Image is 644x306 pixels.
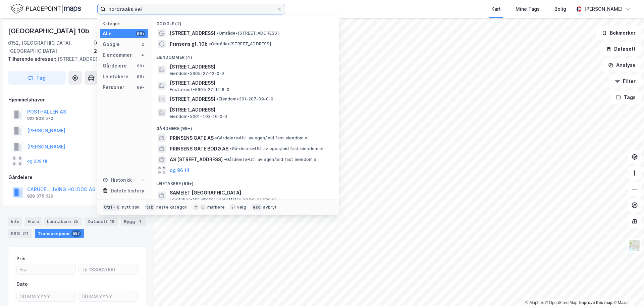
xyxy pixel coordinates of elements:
div: Personer [103,83,124,91]
div: Ctrl + k [103,204,121,211]
div: 25 [72,218,79,225]
div: neste kategori [156,205,188,210]
div: Google (2) [151,16,339,28]
div: 2 [140,42,145,47]
input: Fra [17,264,75,274]
div: Delete history [111,187,144,195]
div: [STREET_ADDRESS] [8,55,141,63]
div: 929 375 629 [27,193,53,199]
span: Eiendom • 5605-27-12-0-0 [170,71,224,76]
span: Festetomt • 5605-27-12-6-0 [170,87,229,92]
div: esc [252,204,262,211]
div: Kontrollprogram for chat [610,274,644,306]
div: Bolig [554,5,566,13]
span: [STREET_ADDRESS] [170,29,215,37]
span: [STREET_ADDRESS] [170,95,215,103]
button: Bokmerker [596,26,641,40]
div: Leietakere (99+) [151,176,339,188]
button: Datasett [600,42,641,56]
span: Gårdeiere • Utl. av egen/leid fast eiendom el. [224,157,319,162]
div: Historikk [103,176,132,184]
span: Leietaker • Aktiviteter i borettslag og boligsameier [170,197,276,202]
span: Område • [STREET_ADDRESS] [209,41,271,47]
div: Leietakere [44,217,82,226]
span: PRINSENS GATE AS [170,134,214,142]
a: Mapbox [525,300,544,305]
a: OpenStreetMap [545,300,578,305]
span: Tilhørende adresser: [8,56,58,62]
div: Dato [16,280,28,288]
div: Eiendommer [103,51,132,59]
a: Improve this map [579,300,612,305]
span: Gårdeiere • Utl. av egen/leid fast eiendom el. [230,146,324,151]
div: 4 [140,52,145,58]
button: Analyse [602,58,641,72]
span: Område • [STREET_ADDRESS] [217,31,279,36]
div: 922 808 570 [27,116,53,121]
span: • [224,157,226,162]
span: AS [STREET_ADDRESS] [170,156,223,164]
button: Tags [610,91,641,104]
div: Kategori [103,21,148,26]
div: velg [237,205,246,210]
div: Transaksjoner [35,229,84,238]
span: Eiendom • 301-207-39-0-0 [217,96,274,102]
span: Prinsens gt. 10b [170,40,208,48]
div: nytt søk [122,205,140,210]
img: Z [628,239,641,252]
div: Gårdeiere [103,62,127,70]
span: [STREET_ADDRESS] [170,63,331,71]
input: DD.MM.YYYY [79,291,138,301]
div: Hjemmelshaver [8,96,146,104]
div: markere [207,205,225,210]
div: 211 [21,230,30,237]
span: [STREET_ADDRESS] [170,79,331,87]
div: 99+ [136,31,145,36]
div: 0152, [GEOGRAPHIC_DATA], [GEOGRAPHIC_DATA] [8,39,94,55]
div: Gårdeiere [8,173,146,181]
div: Kart [491,5,501,13]
div: 99+ [136,63,145,69]
input: DD.MM.YYYY [17,291,75,301]
span: • [230,146,232,151]
button: Tag [8,71,66,85]
span: SAMEIET [GEOGRAPHIC_DATA] [170,189,331,197]
div: 1 [140,177,145,183]
input: Søk på adresse, matrikkel, gårdeiere, leietakere eller personer [106,4,277,14]
div: 99+ [136,74,145,79]
img: logo.f888ab2527a4732fd821a326f86c7f29.svg [11,3,81,15]
iframe: Chat Widget [610,274,644,306]
div: Gårdeiere (99+) [151,121,339,133]
div: 16 [109,218,116,225]
div: 557 [71,230,81,237]
div: [GEOGRAPHIC_DATA], 207/39 [94,39,146,55]
span: • [215,135,217,140]
button: og 96 til [170,166,189,174]
div: Eiendommer (4) [151,49,339,61]
div: 1 [137,218,143,225]
div: avbryt [263,205,277,210]
span: [STREET_ADDRESS] [170,106,331,114]
div: Pris [16,255,25,263]
div: tab [145,204,155,211]
div: Mine Tags [516,5,540,13]
div: [GEOGRAPHIC_DATA] 10b [8,26,91,36]
span: PRINSENS GATE BODØ AS [170,145,228,153]
span: Gårdeiere • Utl. av egen/leid fast eiendom el. [215,135,310,141]
span: • [217,96,219,101]
div: Datasett [85,217,118,226]
div: 99+ [136,85,145,90]
div: Bygg [121,217,146,226]
div: [PERSON_NAME] [584,5,623,13]
div: Alle [103,30,112,38]
input: Til 138062000 [79,264,138,274]
span: • [217,31,219,36]
span: • [209,41,211,46]
div: Leietakere [103,73,128,81]
div: Google [103,40,120,48]
button: Filter [609,75,641,88]
span: Eiendom • 5001-403-16-0-0 [170,114,227,119]
div: Info [8,217,22,226]
div: Eiere [25,217,42,226]
div: ESG [8,229,32,238]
